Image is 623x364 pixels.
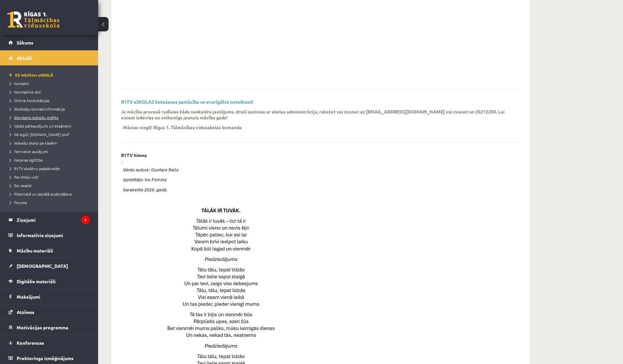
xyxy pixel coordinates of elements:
[17,40,33,45] span: Sākums
[9,35,90,50] a: Sākums
[10,148,92,154] a: Tehniskie jautājumi
[10,131,92,137] a: Kā iegūt [DOMAIN_NAME] prof
[10,157,92,163] a: Karjeras izglītība
[17,248,53,253] span: Mācību materiāli
[10,115,58,120] span: Standarta ieskaišu grafiks
[10,106,92,112] a: Skolotāju kontaktinformācija
[10,191,72,197] span: Pilsoniskā un sociālā audzināšana
[10,182,92,188] a: Esi vesels!
[10,200,27,205] span: Forums
[10,149,48,154] span: Tehniskie jautājumi
[17,309,34,315] span: Atzīmes
[153,124,242,130] p: Rīgas 1. Tālmācības vidusskolas komanda
[10,199,92,205] a: Forums
[17,355,74,361] span: Proktoringa izmēģinājums
[9,243,90,258] a: Mācību materiāli
[10,97,92,103] a: Online konsultācijas
[10,72,92,78] a: Kā mācīties eSKOLĀ
[121,99,253,105] a: R1TV eSKOLAS lietošanas pamācība un svarīgākie noteikumi!
[9,320,90,335] a: Motivācijas programma
[10,165,92,171] a: R1TV skolēnu pašpārvalde
[10,123,92,129] a: Valsts pārbaudījumi un eksāmeni
[17,289,90,304] legend: Maksājumi
[81,216,90,224] i: 1
[9,274,90,289] a: Digitālie materiāli
[10,80,92,86] a: Kontakti
[17,55,32,61] span: Aktuāli
[17,228,90,243] legend: Informatīvie ziņojumi
[10,140,57,146] span: Ieskaišu skaits pa klasēm
[9,304,90,320] a: Atzīmes
[17,278,56,284] span: Digitālie materiāli
[10,166,60,171] span: R1TV skolēnu pašpārvalde
[17,324,68,330] span: Motivācijas programma
[10,157,43,163] span: Karjeras izglītība
[10,72,53,78] span: Kā mācīties eSKOLĀ
[9,228,90,243] a: Informatīvie ziņojumi
[10,191,92,197] a: Pilsoniskā un sociālā audzināšana
[10,81,29,86] span: Kontakti
[17,340,44,346] span: Konferences
[10,183,32,188] span: Esi vesels!
[9,212,90,227] a: Ziņojumi1
[121,109,510,120] p: Ja mācību procesā radīsies kāds neskaidrs jautājums, droši sazinies ar skolas administrāciju, rak...
[10,89,92,95] a: Normatīvie akti
[10,174,39,180] span: Par drošu vidi!
[17,263,68,269] span: [DEMOGRAPHIC_DATA]
[7,11,60,28] a: Rīgas 1. Tālmācības vidusskola
[9,258,90,273] a: [DEMOGRAPHIC_DATA]
[17,212,90,227] legend: Ziņojumi
[10,89,41,95] span: Normatīvie akti
[10,123,71,129] span: Valsts pārbaudījumi un eksāmeni
[10,140,92,146] a: Ieskaišu skaits pa klasēm
[121,152,147,158] p: R1TV himna
[9,50,90,65] a: Aktuāli
[10,174,92,180] a: Par drošu vidi!
[10,98,49,103] span: Online konsultācijas
[10,132,69,137] span: Kā iegūt [DOMAIN_NAME] prof
[10,106,65,112] span: Skolotāju kontaktinformācija
[9,335,90,350] a: Konferences
[9,289,90,304] a: Maksājumi
[10,114,92,120] a: Standarta ieskaišu grafiks
[123,124,152,130] p: Mācies viegli!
